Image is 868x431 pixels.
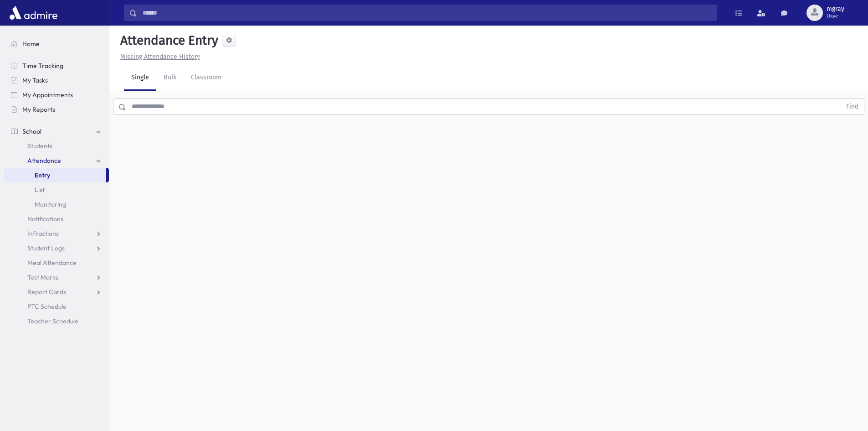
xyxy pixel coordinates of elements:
span: Student Logs [27,244,65,252]
a: Missing Attendance History [117,53,200,61]
a: Student Logs [4,241,109,255]
input: Search [137,5,716,21]
a: Test Marks [4,270,109,285]
span: My Tasks [22,76,48,84]
a: School [4,124,109,139]
a: Report Cards [4,285,109,299]
span: Home [22,40,40,48]
h5: Attendance Entry [117,33,218,48]
span: My Reports [22,105,55,114]
span: Meal Attendance [27,259,77,267]
span: mgray [827,5,844,13]
a: Teacher Schedule [4,314,109,328]
a: Time Tracking [4,58,109,73]
span: Time Tracking [22,62,63,70]
a: My Tasks [4,73,109,88]
span: Infractions [27,229,59,238]
span: List [35,186,45,194]
a: Entry [4,168,106,182]
span: PTC Schedule [27,302,67,311]
a: My Appointments [4,88,109,102]
a: My Reports [4,102,109,117]
a: Students [4,139,109,153]
span: Monitoring [35,200,66,208]
a: PTC Schedule [4,299,109,314]
a: Meal Attendance [4,255,109,270]
a: Classroom [184,65,229,91]
a: Single [124,65,156,91]
a: Monitoring [4,197,109,212]
a: Notifications [4,212,109,226]
a: Infractions [4,226,109,241]
span: User [827,13,844,20]
a: List [4,182,109,197]
span: Attendance [27,156,61,165]
a: Home [4,36,109,51]
button: Find [841,99,864,114]
span: Report Cards [27,288,66,296]
span: My Appointments [22,91,73,99]
u: Missing Attendance History [120,53,200,61]
span: School [22,127,41,135]
span: Entry [35,171,50,179]
span: Teacher Schedule [27,317,78,325]
a: Attendance [4,153,109,168]
img: AdmirePro [7,4,60,22]
span: Students [27,142,52,150]
span: Notifications [27,215,63,223]
span: Test Marks [27,273,58,281]
a: Bulk [156,65,184,91]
